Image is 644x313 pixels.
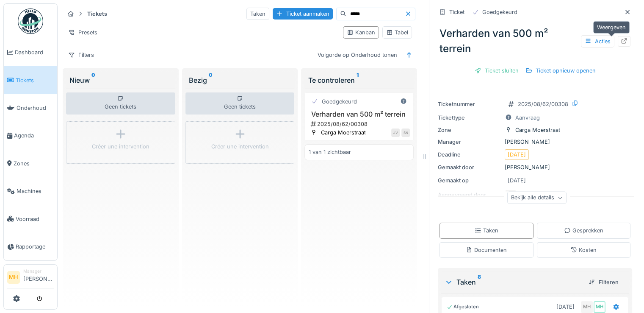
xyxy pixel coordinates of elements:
a: Tickets [4,66,57,94]
div: Créer une intervention [211,143,269,151]
div: Aanvraag [515,114,540,122]
div: Volgorde op Onderhoud tonen [314,49,401,61]
div: Bekijk alle details [507,192,567,204]
span: Machines [17,187,54,195]
a: Rapportage [4,233,57,260]
li: MH [7,271,20,284]
div: Ticket [449,8,464,16]
div: MH [594,301,605,313]
div: Filteren [585,277,622,288]
div: Acties [581,35,614,48]
h3: Verharden van 500 m² terrein [308,110,410,118]
div: [PERSON_NAME] [438,138,632,146]
div: Tabel [386,28,408,36]
a: Dashboard [4,39,57,66]
div: JV [391,129,400,137]
sup: 0 [209,75,213,85]
div: Carga Moerstraat [515,126,560,134]
div: Gesprekken [564,226,603,235]
sup: 8 [478,277,481,287]
a: Voorraad [4,205,57,232]
div: Ticket sluiten [471,65,522,76]
div: Tickettype [438,114,501,122]
div: Taken [246,8,269,20]
div: Gemaakt door [438,163,501,171]
div: SN [401,129,410,137]
div: [DATE] [508,176,526,184]
a: Zones [4,150,57,177]
div: Carga Moerstraat [321,129,365,137]
sup: 0 [91,75,95,85]
span: Rapportage [16,243,54,251]
a: Agenda [4,122,57,149]
div: Ticket aanmaken [273,8,333,20]
span: Onderhoud [17,104,54,112]
div: Kanban [347,28,375,36]
span: Agenda [14,131,54,140]
div: Filters [64,49,98,61]
div: Kosten [570,246,597,254]
div: Goedgekeurd [321,98,357,106]
div: Geen tickets [185,92,295,115]
span: Tickets [16,76,54,84]
div: Weergeven [593,21,630,34]
div: Verharden van 500 m² terrein [436,22,634,60]
div: Ticket opnieuw openen [522,65,599,76]
div: Gemaakt op [438,176,501,184]
sup: 1 [356,75,358,85]
div: Te controleren [308,75,410,85]
span: Dashboard [15,48,54,56]
div: Créer une intervention [92,143,149,151]
img: Badge_color-CXgf-gQk.svg [18,8,43,34]
div: Nieuw [69,75,172,85]
div: Taken [445,277,582,287]
div: Presets [64,26,101,39]
li: [PERSON_NAME] [23,268,54,286]
div: 2025/08/62/00308 [310,120,410,128]
div: Zone [438,126,501,134]
a: Machines [4,177,57,205]
div: Taken [475,226,498,235]
div: Documenten [466,246,507,254]
span: Zones [14,159,54,168]
div: Manager [438,138,501,146]
div: Ticketnummer [438,100,501,108]
span: Voorraad [16,215,54,223]
div: [DATE] [556,303,575,311]
strong: Tickets [84,10,111,18]
div: Goedgekeurd [482,8,517,16]
div: Bezig [189,75,291,85]
div: MH [581,301,593,313]
a: MH Manager[PERSON_NAME] [7,268,54,288]
div: [PERSON_NAME] [438,163,632,171]
div: Manager [23,268,54,274]
div: 2025/08/62/00308 [518,100,568,108]
div: Deadline [438,151,501,159]
div: 1 van 1 zichtbaar [308,148,351,156]
a: Onderhoud [4,94,57,122]
div: [DATE] [508,151,526,159]
div: Afgesloten [447,303,479,310]
div: Geen tickets [66,92,175,115]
